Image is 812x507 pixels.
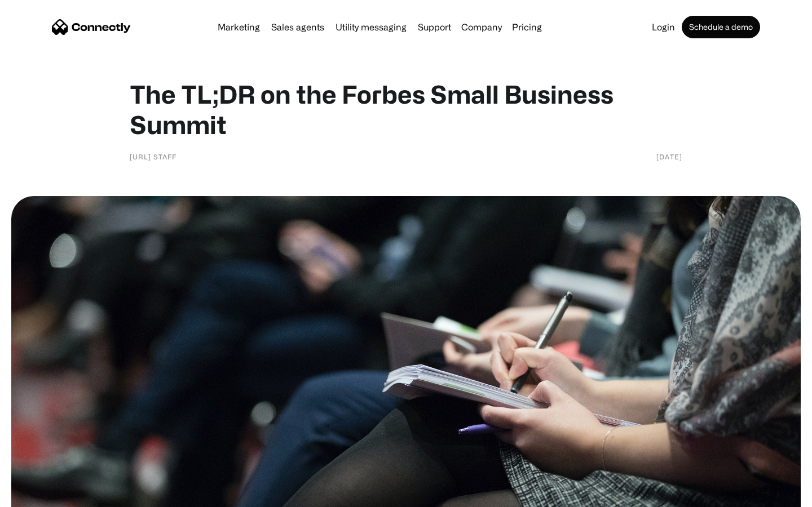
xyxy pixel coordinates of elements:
[647,23,679,32] a: Login
[331,23,411,32] a: Utility messaging
[130,151,176,162] div: [URL] Staff
[11,487,68,503] aside: Language selected: English
[23,487,68,503] ul: Language list
[267,23,329,32] a: Sales agents
[507,23,546,32] a: Pricing
[461,19,502,35] div: Company
[682,16,760,38] a: Schedule a demo
[213,23,264,32] a: Marketing
[130,79,682,140] h1: The TL;DR on the Forbes Small Business Summit
[656,151,682,162] div: [DATE]
[413,23,456,32] a: Support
